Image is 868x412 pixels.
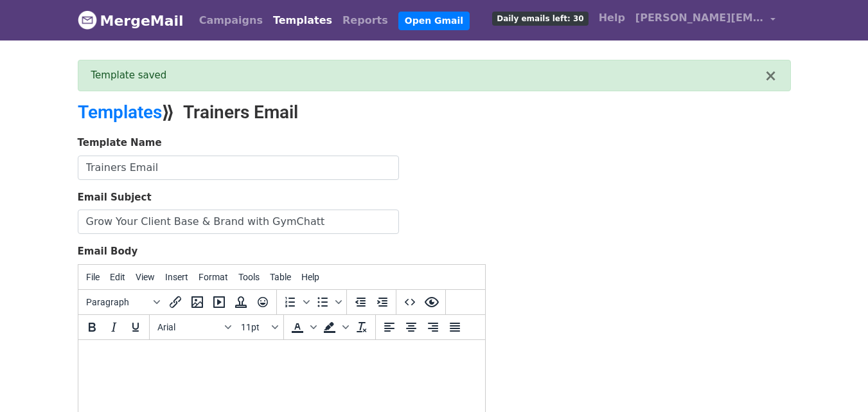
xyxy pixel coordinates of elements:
a: Help [594,5,630,31]
a: MergeMail [78,7,184,34]
div: Background color [319,316,351,338]
button: Source code [399,291,421,313]
button: Emoticons [252,291,274,313]
button: Bold [81,316,103,338]
button: × [764,68,777,84]
button: Align left [378,316,400,338]
button: Preview [421,291,443,313]
button: Insert template [230,291,252,313]
button: Insert/edit link [164,291,186,313]
span: 11pt [241,322,269,332]
span: Paragraph [86,297,149,307]
span: Insert [165,272,188,282]
img: MergeMail logo [78,10,97,30]
div: Numbered list [279,291,312,313]
h2: ⟫ Trainers Email [78,102,547,123]
span: Tools [238,272,260,282]
div: Text color [287,316,319,338]
a: Templates [268,8,337,33]
button: Decrease indent [350,291,371,313]
button: Insert/edit image [186,291,208,313]
label: Email Body [78,244,138,259]
span: Format [199,272,228,282]
span: Help [301,272,319,282]
span: Edit [110,272,125,282]
a: Daily emails left: 30 [487,5,593,31]
a: [PERSON_NAME][EMAIL_ADDRESS][DOMAIN_NAME] [630,5,781,35]
button: Blocks [81,291,164,313]
a: Reports [337,8,393,33]
button: Insert/edit media [208,291,230,313]
button: Fonts [152,316,236,338]
span: Table [270,272,291,282]
button: Clear formatting [351,316,373,338]
a: Open Gmail [398,12,470,30]
div: Template saved [91,68,765,83]
span: View [136,272,155,282]
a: Templates [78,102,162,123]
button: Underline [125,316,146,338]
button: Align center [400,316,422,338]
span: Daily emails left: 30 [492,12,588,26]
span: Arial [157,322,220,332]
label: Template Name [78,136,162,150]
span: [PERSON_NAME][EMAIL_ADDRESS][DOMAIN_NAME] [635,10,764,26]
label: Email Subject [78,190,152,205]
button: Font sizes [236,316,281,338]
button: Align right [422,316,444,338]
button: Increase indent [371,291,393,313]
div: Bullet list [312,291,344,313]
button: Italic [103,316,125,338]
a: Campaigns [194,8,268,33]
span: File [86,272,100,282]
button: Justify [444,316,466,338]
